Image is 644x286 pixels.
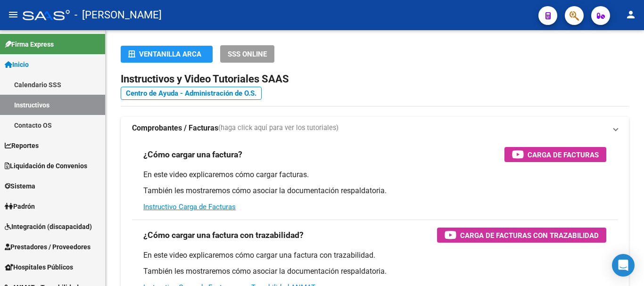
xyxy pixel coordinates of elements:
[5,201,35,212] span: Padrón
[5,161,87,171] span: Liquidación de Convenios
[143,203,236,211] a: Instructivo Carga de Facturas
[5,59,29,70] span: Inicio
[437,228,606,243] button: Carga de Facturas con Trazabilidad
[5,140,39,151] span: Reportes
[5,262,73,272] span: Hospitales Públicos
[143,148,242,161] h3: ¿Cómo cargar una factura?
[143,170,606,180] p: En este video explicaremos cómo cargar facturas.
[143,186,606,196] p: También les mostraremos cómo asociar la documentación respaldatoria.
[143,266,606,277] p: También les mostraremos cómo asociar la documentación respaldatoria.
[143,250,606,261] p: En este video explicaremos cómo cargar una factura con trazabilidad.
[625,9,636,20] mat-icon: person
[504,147,606,162] button: Carga de Facturas
[8,9,19,20] mat-icon: menu
[5,181,35,191] span: Sistema
[612,254,635,277] div: Open Intercom Messenger
[121,87,262,100] a: Centro de Ayuda - Administración de O.S.
[121,70,629,88] h2: Instructivos y Video Tutoriales SAAS
[5,39,54,49] span: Firma Express
[74,5,162,25] span: - [PERSON_NAME]
[121,46,213,63] button: Ventanilla ARCA
[128,46,205,63] div: Ventanilla ARCA
[228,50,267,58] span: SSS ONLINE
[218,123,339,133] span: (haga click aquí para ver los tutoriales)
[132,123,218,133] strong: Comprobantes / Facturas
[121,117,629,139] mat-expansion-panel-header: Comprobantes / Facturas(haga click aquí para ver los tutoriales)
[528,149,599,161] span: Carga de Facturas
[143,229,304,242] h3: ¿Cómo cargar una factura con trazabilidad?
[5,221,92,232] span: Integración (discapacidad)
[5,242,91,252] span: Prestadores / Proveedores
[220,45,274,63] button: SSS ONLINE
[460,229,599,241] span: Carga de Facturas con Trazabilidad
